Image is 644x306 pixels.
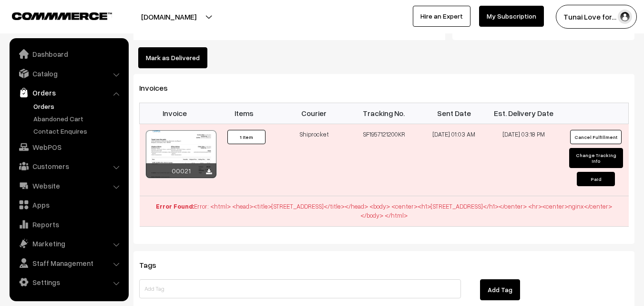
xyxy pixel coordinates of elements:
a: Reports [12,216,125,233]
a: Dashboard [12,45,125,63]
td: SF1957121200KR [349,124,419,196]
a: Apps [12,196,125,213]
a: Customers [12,158,125,175]
th: Invoice [140,103,210,124]
a: COMMMERCE [12,10,95,21]
th: Items [209,103,279,124]
th: Courier [279,103,349,124]
a: Hire an Expert [413,6,470,27]
button: Tunai Love for… [556,5,637,29]
th: Tracking No. [349,103,419,124]
button: Change Tracking Info [569,148,623,168]
td: [DATE] 01:03 AM [419,124,489,196]
a: Abandoned Cart [31,114,125,124]
span: Invoices [139,83,179,93]
a: Contact Enquires [31,126,125,136]
td: Error: <html> <head><title>[STREET_ADDRESS]</title></head> <body> <center><h1>[STREET_ADDRESS]</h... [140,196,629,226]
a: Orders [31,101,125,111]
b: Error Found: [156,202,194,210]
td: Shiprocket [279,124,349,196]
th: Est. Delivery Date [489,103,559,124]
button: Paid [577,172,615,186]
a: My Subscription [479,6,544,27]
input: Add Tag [139,279,461,298]
a: Marketing [12,235,125,252]
a: Orders [12,84,125,101]
a: Website [12,177,125,194]
td: [DATE] 03:18 PM [489,124,559,196]
img: COMMMERCE [12,12,112,20]
a: Staff Management [12,254,125,272]
div: 00021 [146,163,216,178]
a: Catalog [12,65,125,82]
button: Mark as Delivered [138,47,207,68]
button: 1 Item [227,130,266,144]
a: WebPOS [12,138,125,156]
button: Cancel Fulfillment [570,130,622,144]
img: user [618,10,632,24]
span: Tags [139,260,168,270]
a: Settings [12,274,125,291]
button: Add Tag [480,279,520,300]
th: Sent Date [419,103,489,124]
button: [DOMAIN_NAME] [108,5,230,29]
